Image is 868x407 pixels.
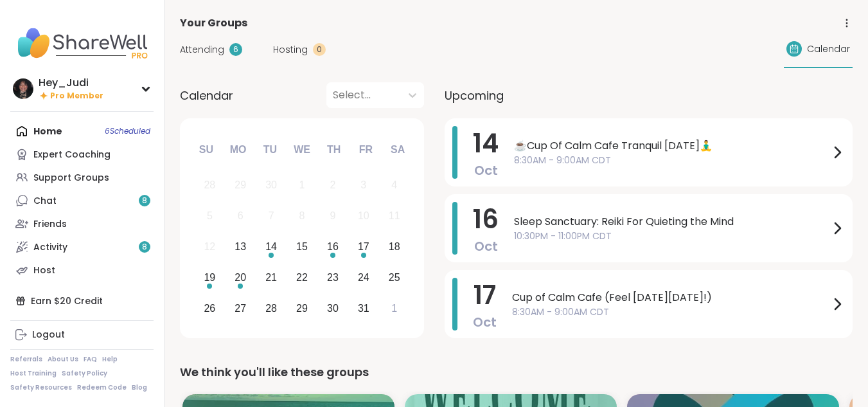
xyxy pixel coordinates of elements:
div: 15 [296,238,308,255]
div: Choose Sunday, October 26th, 2025 [196,294,224,322]
div: Choose Thursday, October 16th, 2025 [319,233,347,261]
div: Choose Monday, October 20th, 2025 [227,264,254,291]
div: Choose Thursday, October 30th, 2025 [319,294,347,322]
div: 28 [204,176,215,194]
div: 27 [235,300,246,317]
div: Not available Saturday, October 4th, 2025 [380,172,408,199]
div: Not available Sunday, October 12th, 2025 [196,233,224,261]
div: 30 [265,176,277,194]
span: Your Groups [180,15,247,31]
div: Sa [384,136,412,164]
div: Not available Wednesday, October 1st, 2025 [288,172,316,199]
div: 29 [235,176,246,194]
div: 19 [204,269,215,286]
span: 14 [473,125,499,161]
div: 1 [299,176,305,194]
div: Logout [32,329,65,341]
div: Not available Friday, October 3rd, 2025 [350,172,377,199]
div: Choose Friday, October 24th, 2025 [350,264,377,291]
a: About Us [48,355,78,364]
div: Host [33,264,55,277]
span: 8:30AM - 9:00AM CDT [512,305,829,319]
span: 8 [142,242,147,253]
div: 10 [358,207,369,224]
div: 31 [358,300,369,317]
span: ☕️Cup Of Calm Cafe Tranquil [DATE]🧘‍♂️ [514,138,829,154]
div: Not available Wednesday, October 8th, 2025 [288,203,316,230]
a: Help [102,355,118,364]
div: Choose Tuesday, October 21st, 2025 [258,264,285,291]
div: Choose Saturday, October 25th, 2025 [380,264,408,291]
div: 11 [389,207,400,224]
div: Not available Sunday, October 5th, 2025 [196,203,224,230]
div: Choose Tuesday, October 28th, 2025 [258,294,285,322]
div: 13 [235,238,246,255]
div: 1 [391,300,397,317]
div: Support Groups [33,172,109,185]
div: Mo [224,136,252,164]
div: 22 [296,269,308,286]
a: Referrals [10,355,42,364]
div: 0 [313,43,326,56]
div: 23 [327,269,339,286]
span: 8 [142,195,147,206]
a: Chat8 [10,189,154,212]
div: Choose Saturday, November 1st, 2025 [380,294,408,322]
div: 17 [358,238,369,255]
a: Friends [10,212,154,235]
div: 26 [204,300,215,317]
span: Upcoming [445,87,504,104]
div: Choose Thursday, October 23rd, 2025 [319,264,347,291]
div: Friends [33,218,67,231]
div: 18 [389,238,400,255]
img: Hey_Judi [13,78,33,99]
div: Choose Saturday, October 18th, 2025 [380,233,408,261]
div: month 2025-10 [194,170,409,323]
span: Oct [474,161,498,179]
div: 25 [389,269,400,286]
span: 16 [473,201,499,237]
div: Chat [33,195,57,208]
div: 9 [330,207,335,224]
a: FAQ [84,355,97,364]
a: Safety Policy [62,369,107,378]
span: Calendar [807,42,850,56]
div: We think you'll like these groups [180,363,853,381]
div: Su [192,136,220,164]
span: Attending [180,43,224,57]
div: Fr [351,136,380,164]
a: Blog [132,383,147,392]
span: Cup of Calm Cafe (Feel [DATE][DATE]!) [512,290,829,305]
a: Support Groups [10,166,154,189]
span: Calendar [180,87,233,104]
a: Redeem Code [77,383,127,392]
div: Choose Monday, October 27th, 2025 [227,294,254,322]
div: 4 [391,176,397,194]
span: Hosting [273,43,308,57]
div: 3 [360,176,366,194]
div: Choose Wednesday, October 29th, 2025 [288,294,316,322]
a: Expert Coaching [10,143,154,166]
a: Activity8 [10,235,154,258]
div: Not available Tuesday, September 30th, 2025 [258,172,285,199]
img: ShareWell Nav Logo [10,21,154,66]
div: Choose Sunday, October 19th, 2025 [196,264,224,291]
div: Choose Friday, October 31st, 2025 [350,294,377,322]
div: Choose Wednesday, October 15th, 2025 [288,233,316,261]
span: 17 [474,277,496,313]
div: Activity [33,241,67,254]
div: 29 [296,300,308,317]
a: Host Training [10,369,57,378]
div: Not available Tuesday, October 7th, 2025 [258,203,285,230]
div: 6 [238,207,244,224]
div: We [288,136,316,164]
div: Tu [256,136,284,164]
div: 21 [265,269,277,286]
div: Choose Wednesday, October 22nd, 2025 [288,264,316,291]
div: Th [320,136,348,164]
div: 16 [327,238,339,255]
div: Choose Friday, October 17th, 2025 [350,233,377,261]
span: Oct [473,313,497,331]
div: Choose Monday, October 13th, 2025 [227,233,254,261]
div: Not available Saturday, October 11th, 2025 [380,203,408,230]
